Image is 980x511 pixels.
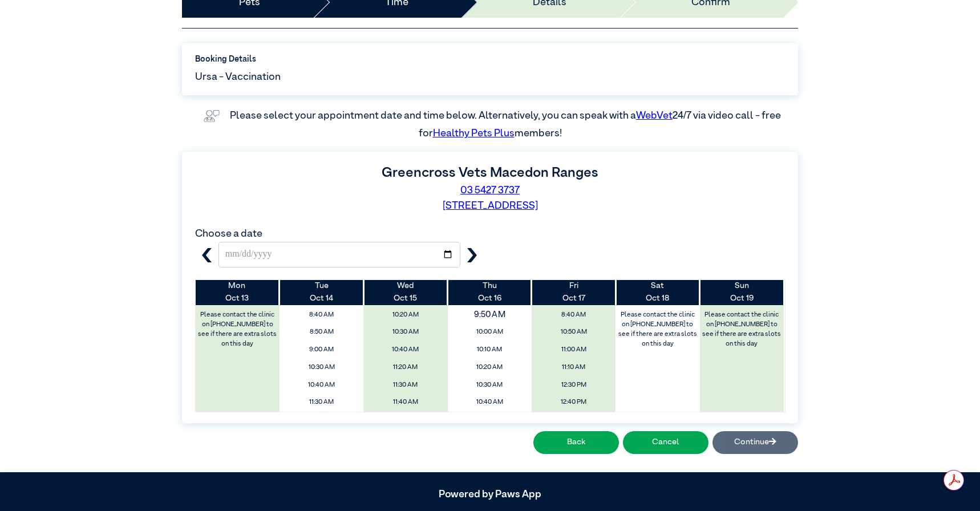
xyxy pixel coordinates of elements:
[196,307,278,352] label: Please contact the clinic on [PHONE_NUMBER] to see if there are extra slots on this day
[367,343,444,358] span: 10:40 AM
[283,325,360,340] span: 8:50 AM
[535,378,612,392] span: 12:30 PM
[283,360,360,375] span: 10:30 AM
[195,70,281,85] span: Ursa - Vaccination
[363,280,447,305] th: Oct 15
[623,431,708,454] button: Cancel
[460,185,520,196] a: 03 5427 3737
[367,395,444,410] span: 11:40 AM
[636,111,673,121] a: WebVet
[451,325,528,340] span: 10:00 AM
[283,343,360,358] span: 9:00 AM
[617,307,699,352] label: Please contact the clinic on [PHONE_NUMBER] to see if there are extra slots on this day
[367,307,444,322] span: 10:20 AM
[280,280,363,305] th: Oct 14
[367,360,444,375] span: 11:20 AM
[451,343,528,358] span: 10:10 AM
[448,280,532,305] th: Oct 16
[199,106,224,126] img: vet
[283,378,360,392] span: 10:40 AM
[382,166,598,180] label: Greencross Vets Macedon Ranges
[367,378,444,392] span: 11:30 AM
[195,54,785,66] label: Booking Details
[700,307,783,352] label: Please contact the clinic on [PHONE_NUMBER] to see if there are extra slots on this day
[195,229,262,239] label: Choose a date
[532,280,615,305] th: Oct 17
[535,360,612,375] span: 11:10 AM
[700,280,784,305] th: Oct 19
[535,395,612,410] span: 12:40 PM
[196,280,280,305] th: Oct 13
[230,111,783,139] label: Please select your appointment date and time below. Alternatively, you can speak with a 24/7 via ...
[451,378,528,392] span: 10:30 AM
[615,280,699,305] th: Oct 18
[367,325,444,340] span: 10:30 AM
[535,307,612,322] span: 8:40 AM
[433,128,515,139] a: Healthy Pets Plus
[283,395,360,410] span: 11:30 AM
[535,325,612,340] span: 10:50 AM
[440,305,540,325] span: 9:50 AM
[283,307,360,322] span: 8:40 AM
[451,395,528,410] span: 10:40 AM
[182,489,798,501] h5: Powered by Paws App
[533,431,619,454] button: Back
[443,201,538,211] a: [STREET_ADDRESS]
[535,343,612,358] span: 11:00 AM
[451,360,528,375] span: 10:20 AM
